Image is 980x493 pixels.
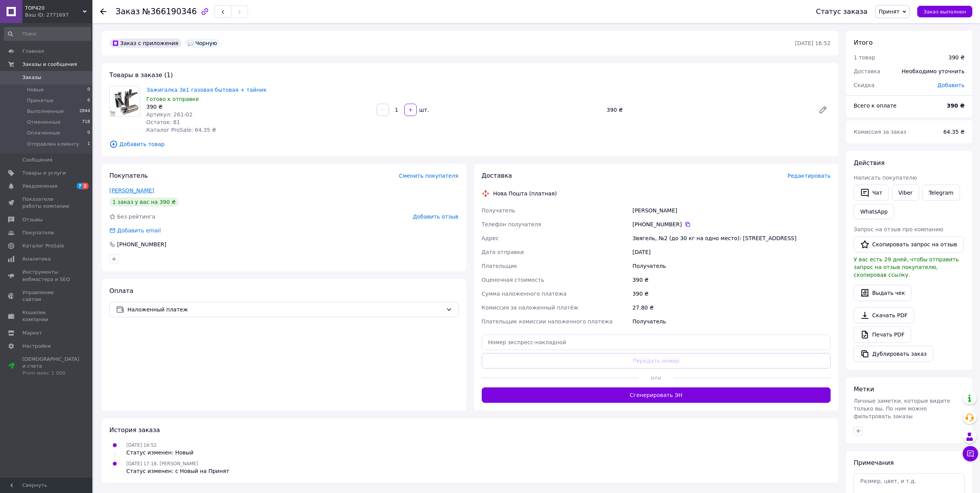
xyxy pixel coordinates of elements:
[126,449,193,456] div: Статус изменен: Новый
[816,8,868,15] div: Статус заказа
[77,183,83,189] span: 7
[631,204,832,217] div: [PERSON_NAME]
[82,183,89,189] span: 2
[27,130,60,136] span: Оплаченные
[109,197,179,207] div: 1 заказ у вас на 390 ₴
[116,227,162,234] div: Добавить email
[948,54,965,61] div: 390 ₴
[854,346,933,362] button: Дублировать заказ
[854,256,959,278] span: У вас есть 29 дней, чтобы отправить запрос на отзыв покупателю, скопировав ссылку.
[854,159,885,167] span: Действия
[146,111,193,118] span: Артикул: 261-02
[482,207,515,214] span: Получатель
[795,40,831,46] time: [DATE] 16:52
[27,97,54,104] span: Принятые
[126,443,157,448] span: [DATE] 16:52
[126,461,198,466] span: [DATE] 17:18, [PERSON_NAME]
[146,96,199,102] span: Готово к отправке
[854,459,894,466] span: Примечания
[491,190,559,197] div: Нова Пошта (платная)
[854,68,880,74] span: Доставка
[399,173,458,179] span: Сменить покупателя
[146,103,370,111] div: 390 ₴
[787,173,831,179] span: Редактировать
[923,9,966,15] span: Заказ выполнен
[109,187,154,193] a: [PERSON_NAME]
[22,196,71,210] span: Показатели работы компании
[22,309,71,323] span: Кошелек компании
[27,108,64,115] span: Выполненные
[917,6,972,17] button: Заказ выполнен
[413,214,458,220] span: Добавить отзыв
[482,221,541,227] span: Телефон получателя
[25,5,83,12] span: TOP420
[142,7,197,16] span: №366190346
[116,7,140,16] span: Заказ
[22,61,77,68] span: Заказы и сообщения
[87,130,90,136] span: 0
[482,263,518,269] span: Плательщик
[109,287,133,294] span: Оплата
[854,185,889,201] button: Чат
[854,54,875,61] span: 1 товар
[109,39,181,48] div: Заказ с приложения
[417,106,430,114] div: шт.
[963,446,978,461] button: Чат с покупателем
[854,82,874,88] span: Скидка
[854,398,950,419] span: Личные заметки, которые видите только вы. По ним можно фильтровать заказы
[127,305,443,314] span: Наложенный платеж
[482,249,524,255] span: Дата отправки
[815,102,831,118] a: Редактировать
[22,343,50,350] span: Настройки
[22,216,43,223] span: Отзывы
[631,245,832,259] div: [DATE]
[854,285,911,301] button: Выдать чек
[27,119,60,126] span: Отмененные
[22,269,71,283] span: Инструменты вебмастера и SEO
[117,214,155,220] span: Без рейтинга
[482,235,499,241] span: Адрес
[631,231,832,245] div: Звягель, №2 (до 30 кг на одно место): [STREET_ADDRESS]
[879,8,900,15] span: Принят
[22,156,52,163] span: Сообщения
[27,141,79,148] span: Отправлен клиенту
[87,86,90,93] span: 0
[22,370,79,377] div: Prom микс 1 000
[854,175,917,181] span: Написать покупателю
[892,185,919,201] a: Viber
[109,172,148,179] span: Покупатель
[482,305,578,311] span: Комиссия за наложенный платёж
[87,141,90,148] span: 1
[27,86,44,93] span: Новые
[922,185,960,201] a: Telegram
[482,387,831,403] button: Сгенерировать ЭН
[482,335,831,350] input: Номер экспресс-накладной
[25,12,92,19] div: Ваш ID: 2771697
[22,170,66,177] span: Товары и услуги
[854,307,914,323] a: Скачать PDF
[22,330,42,337] span: Маркет
[109,140,831,148] span: Добавить товар
[947,103,965,109] b: 390 ₴
[631,273,832,287] div: 390 ₴
[482,318,613,325] span: Плательщик комиссии наложенного платежа
[126,467,229,475] div: Статус изменен: с Новый на Принят
[146,87,267,93] a: Зажигалка 3в1 газовая бытовая + тайник
[4,27,91,41] input: Поиск
[854,385,874,393] span: Метки
[146,119,180,125] span: Остаток: 81
[482,277,544,283] span: Оценочная стоимость
[110,86,140,116] img: Зажигалка 3в1 газовая бытовая + тайник
[22,242,64,249] span: Каталог ProSale
[22,74,41,81] span: Заказы
[22,356,79,377] span: [DEMOGRAPHIC_DATA] и счета
[79,108,90,115] span: 2844
[631,287,832,301] div: 390 ₴
[146,127,216,133] span: Каталог ProSale: 64.35 ₴
[22,229,54,236] span: Покупатели
[22,48,44,55] span: Главная
[631,259,832,273] div: Получатель
[82,119,90,126] span: 718
[482,291,567,297] span: Сумма наложенного платежа
[482,172,512,179] span: Доставка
